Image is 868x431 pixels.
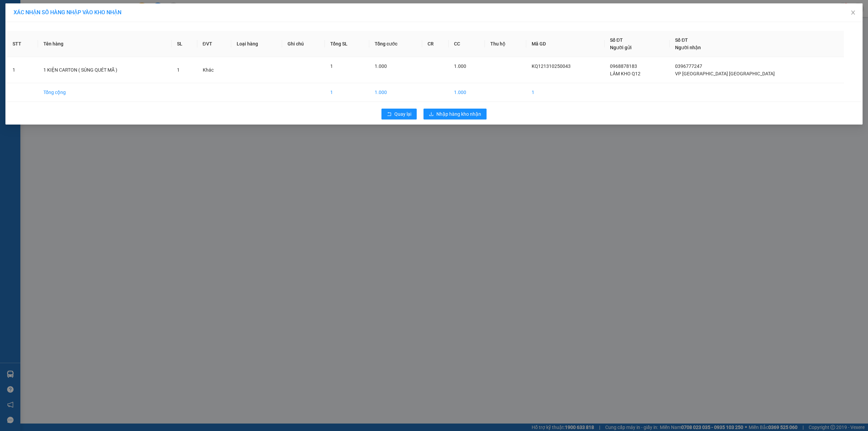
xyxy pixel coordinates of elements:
[485,31,526,57] th: Thu hộ
[369,31,422,57] th: Tổng cước
[231,31,282,57] th: Loại hàng
[526,31,605,57] th: Mã GD
[177,67,180,73] span: 1
[3,23,52,35] span: [PHONE_NUMBER]
[454,63,466,69] span: 1.000
[526,83,605,102] td: 1
[675,45,701,50] span: Người nhận
[19,23,36,29] strong: CSKH:
[610,63,637,69] span: 0968878183
[675,71,775,76] span: VP [GEOGRAPHIC_DATA] [GEOGRAPHIC_DATA]
[330,63,333,69] span: 1
[172,31,197,57] th: SL
[844,3,863,22] button: Close
[422,31,449,57] th: CR
[375,63,387,69] span: 1.000
[675,63,702,69] span: 0396777247
[325,83,369,102] td: 1
[38,83,172,102] td: Tổng cộng
[45,14,139,21] span: Ngày in phiếu: 15:31 ngày
[14,9,121,16] span: XÁC NHẬN SỐ HÀNG NHẬP VÀO KHO NHẬN
[282,31,325,57] th: Ghi chú
[48,3,137,12] strong: PHIẾU DÁN LÊN HÀNG
[675,37,688,43] span: Số ĐT
[610,71,640,76] span: LÂM KHO Q12
[394,110,411,118] span: Quay lại
[387,112,392,117] span: rollback
[449,83,485,102] td: 1.000
[54,23,135,35] span: CÔNG TY TNHH CHUYỂN PHÁT NHANH BẢO AN
[325,31,369,57] th: Tổng SL
[449,31,485,57] th: CC
[197,31,232,57] th: ĐVT
[197,57,232,83] td: Khác
[850,10,856,15] span: close
[423,109,487,119] button: downloadNhập hàng kho nhận
[7,31,38,57] th: STT
[532,63,571,69] span: KQ121310250043
[38,57,172,83] td: 1 KIỆN CARTON ( SÚNG QUÉT MÃ )
[7,57,38,83] td: 1
[3,41,103,50] span: Mã đơn: PYTH1410250001
[436,110,481,118] span: Nhập hàng kho nhận
[610,45,632,50] span: Người gửi
[369,83,422,102] td: 1.000
[610,37,623,43] span: Số ĐT
[381,109,417,119] button: rollbackQuay lại
[38,31,172,57] th: Tên hàng
[429,112,434,117] span: download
